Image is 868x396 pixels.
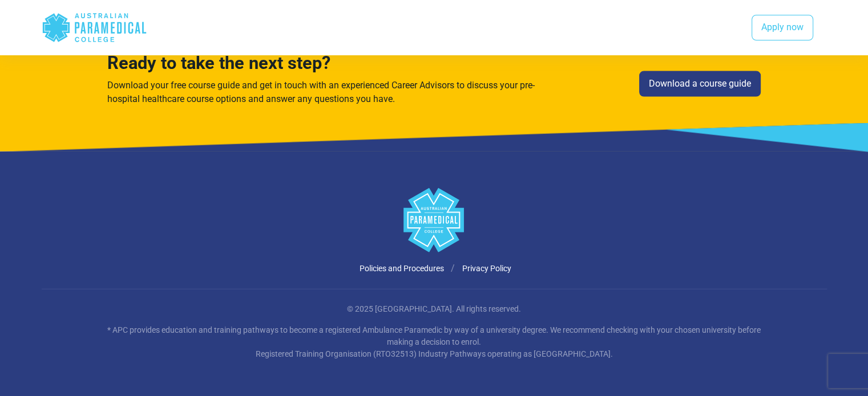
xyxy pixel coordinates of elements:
p: * APC provides education and training pathways to become a registered Ambulance Paramedic by way ... [100,324,768,360]
div: Australian Paramedical College [42,9,147,46]
h3: Ready to take the next step? [107,53,539,74]
p: © 2025 [GEOGRAPHIC_DATA]. All rights reserved. [100,303,768,315]
a: Privacy Policy [462,264,511,273]
a: Apply now [752,15,813,41]
a: Policies and Procedures [360,264,444,273]
a: Download a course guide [639,71,761,97]
p: Download your free course guide and get in touch with an experienced Career Advisors to discuss y... [107,79,539,106]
